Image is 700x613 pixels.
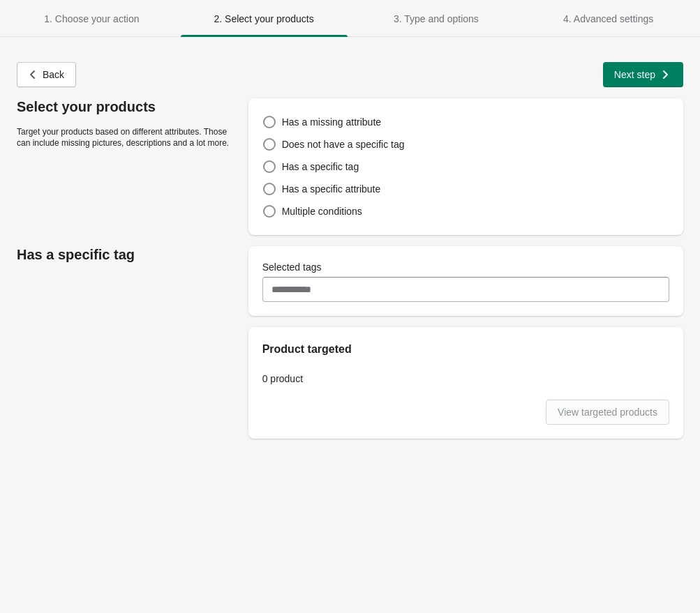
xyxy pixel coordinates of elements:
p: Select your products [17,98,234,115]
span: 3. Type and options [394,13,479,24]
p: Has a specific tag [17,246,234,263]
button: Next step [603,62,683,87]
span: 2. Select your products [214,13,314,24]
span: 4. Advanced settings [563,13,653,24]
span: Has a specific tag [282,161,359,172]
button: Back [17,62,76,87]
span: Has a specific attribute [282,183,381,195]
h2: Product targeted [262,341,669,358]
span: Selected tags [262,262,322,273]
span: Back [43,69,64,80]
p: Target your products based on different attributes. Those can include missing pictures, descripti... [17,126,234,149]
span: Next step [614,69,655,80]
span: 1. Choose your action [44,13,139,24]
p: 0 product [262,372,669,386]
span: Does not have a specific tag [282,139,405,150]
span: Multiple conditions [282,206,362,217]
span: Has a missing attribute [282,116,381,128]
